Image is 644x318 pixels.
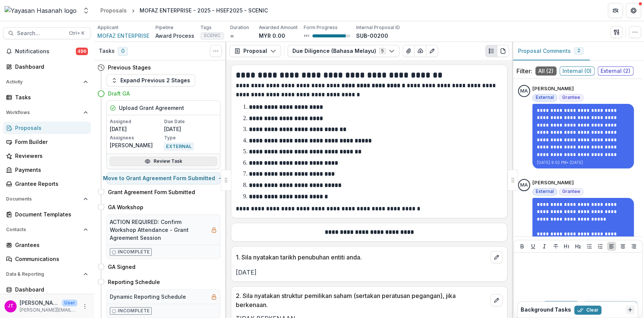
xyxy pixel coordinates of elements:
div: Mohd Fazwan bin Ali [520,183,528,188]
p: Award Process [155,32,194,40]
button: Due Diligence (Bahasa Melayu)5 [287,45,400,57]
button: Proposal [229,45,281,57]
p: User [62,299,77,306]
div: Grantees [15,241,85,249]
p: MYR 0.00 [259,32,285,40]
span: 496 [76,48,88,55]
div: Dashboard [15,63,85,71]
button: Align Right [629,242,638,251]
button: Open Contacts [3,224,91,236]
a: Dashboard [3,60,91,73]
button: Toggle View Cancelled Tasks [210,45,222,57]
button: Internal [543,301,579,313]
h4: Previous Stages [108,63,151,71]
p: Duration [230,24,249,31]
div: Form Builder [15,138,85,146]
span: 2 [577,48,580,53]
button: Search... [3,27,91,39]
div: Communications [15,255,85,263]
p: 88 % [304,33,309,39]
button: Open entity switcher [81,3,91,18]
button: Strike [551,242,560,251]
button: Bold [518,242,527,251]
span: Documents [6,196,80,202]
button: Partners [608,3,623,18]
div: Tasks [15,93,85,101]
p: Incomplete [118,307,150,314]
div: Ctrl + K [68,29,86,37]
p: [PERSON_NAME] [532,85,574,93]
span: Notifications [15,48,76,55]
h5: Dynamic Reporting Schedule [110,293,186,301]
button: More [80,302,89,311]
img: Yayasan Hasanah logo [5,6,77,15]
a: Proposals [3,122,91,134]
a: MOFAZ ENTERPRISE [97,32,149,40]
h3: Tasks [99,48,115,54]
span: External ( 2 ) [598,66,633,76]
p: [DATE] [236,268,503,277]
p: [DATE] [164,125,217,133]
span: Data & Reporting [6,272,80,277]
a: Document Templates [3,208,91,221]
h2: Background Tasks [521,307,571,313]
a: Communications [3,253,91,265]
p: [PERSON_NAME] [110,141,163,149]
p: Assignees [110,134,163,141]
button: Underline [529,242,538,251]
p: Internal Proposal ID [356,24,400,31]
p: Pipeline [155,24,174,31]
a: Payments [3,164,91,176]
button: Get Help [626,3,641,18]
button: Bullet List [585,242,594,251]
a: Grantees [3,239,91,251]
button: Heading 2 [573,242,583,251]
span: Grantee [562,95,580,100]
h4: GA Workshop [108,203,143,211]
button: Open Activity [3,76,91,88]
span: External [536,95,554,100]
a: Reviewers [3,150,91,162]
h4: Draft GA [108,90,130,97]
button: Add Comment [583,301,638,313]
p: 2. Sila nyatakan struktur pemilikan saham (sertakan peratusan pegangan), jika berkenaan. [236,291,487,309]
button: Align Center [618,242,627,251]
div: Josselyn Tan [8,304,14,309]
a: Dashboard [3,283,91,296]
div: Dashboard [15,286,85,293]
a: Review Task [110,157,217,166]
button: Plaintext view [485,45,497,57]
span: All ( 2 ) [535,66,556,76]
div: Payments [15,166,85,174]
button: PDF view [497,45,509,57]
p: [PERSON_NAME] [20,299,59,307]
div: MOFAZ ENTERPRISE - 2025 - HSEF2025 - SCENIC [140,6,268,14]
button: Align Left [607,242,616,251]
h4: Reporting Schedule [108,278,160,286]
p: Form Progress [304,24,338,31]
button: Italicize [540,242,549,251]
h5: Upload Grant Agreement [119,104,184,112]
button: Proposal Comments [512,42,590,60]
button: Open Documents [3,193,91,205]
a: Form Builder [3,136,91,148]
span: Internal ( 0 ) [559,66,595,76]
button: Dismiss [626,305,635,314]
p: Assigned [110,118,163,125]
a: Tasks [3,91,91,103]
button: Clear [574,306,601,315]
h5: ACTION REQUIRED: Confirm Workshop Attendance - Grant Agreement Session [110,218,208,242]
p: Awarded Amount [259,24,298,31]
h4: GA Signed [108,263,135,271]
button: Open Workflows [3,107,91,119]
p: Incomplete [118,249,150,255]
button: edit [490,251,503,263]
div: Proposals [15,124,85,132]
button: edit [490,294,503,306]
span: Activity [6,79,80,85]
p: Applicant [97,24,118,31]
button: View Attached Files [403,45,415,57]
button: Move to Grant Agreement Form Submitted [106,172,220,184]
p: 1. Sila nyatakan tarikh penubuhan entiti anda. [236,253,487,262]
